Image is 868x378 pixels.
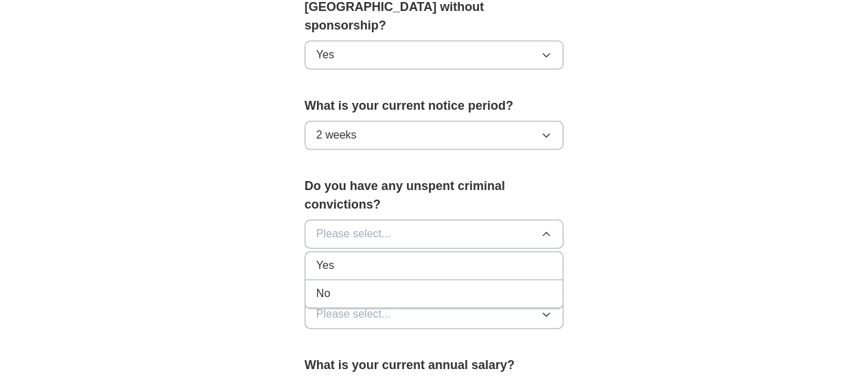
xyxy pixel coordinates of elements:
span: Please select... [316,226,391,242]
span: 2 weeks [316,127,357,143]
button: Please select... [305,220,564,248]
button: Please select... [305,300,564,329]
span: Yes [316,47,334,63]
label: What is your current annual salary? [305,356,564,375]
span: Please select... [316,306,391,322]
button: 2 weeks [305,121,564,150]
span: No [316,285,330,302]
button: Yes [305,40,564,69]
label: Do you have any unspent criminal convictions? [305,177,564,214]
label: What is your current notice period? [305,97,564,115]
span: Yes [316,257,334,274]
